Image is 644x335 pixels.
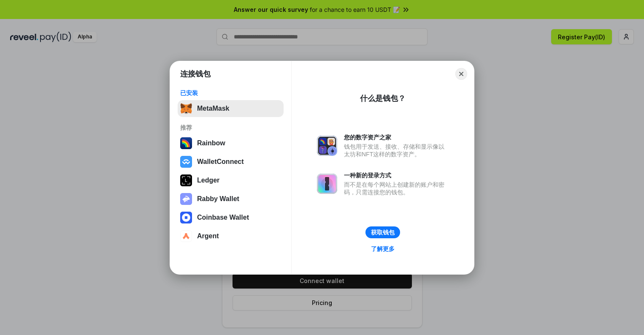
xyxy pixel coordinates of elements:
div: 推荐 [180,124,281,131]
div: MetaMask [197,105,229,112]
img: svg+xml,%3Csvg%20width%3D%2228%22%20height%3D%2228%22%20viewBox%3D%220%200%2028%2028%22%20fill%3D... [180,156,192,168]
button: Argent [178,228,284,245]
button: WalletConnect [178,153,284,170]
div: Rabby Wallet [197,195,239,203]
button: Ledger [178,172,284,189]
img: svg+xml,%3Csvg%20xmlns%3D%22http%3A%2F%2Fwww.w3.org%2F2000%2Fsvg%22%20fill%3D%22none%22%20viewBox... [180,193,192,205]
img: svg+xml,%3Csvg%20width%3D%22120%22%20height%3D%22120%22%20viewBox%3D%220%200%20120%20120%22%20fil... [180,137,192,149]
img: svg+xml,%3Csvg%20xmlns%3D%22http%3A%2F%2Fwww.w3.org%2F2000%2Fsvg%22%20width%3D%2228%22%20height%3... [180,174,192,186]
div: WalletConnect [197,158,244,166]
div: 了解更多 [371,245,395,253]
h1: 连接钱包 [180,69,211,79]
a: 了解更多 [366,243,400,254]
div: Coinbase Wallet [197,214,249,221]
button: Rabby Wallet [178,191,284,207]
div: 而不是在每个网站上创建新的账户和密码，只需连接您的钱包。 [344,181,449,196]
button: Rainbow [178,135,284,152]
div: Ledger [197,177,219,184]
button: Coinbase Wallet [178,209,284,226]
img: svg+xml,%3Csvg%20width%3D%2228%22%20height%3D%2228%22%20viewBox%3D%220%200%2028%2028%22%20fill%3D... [180,230,192,242]
div: 您的数字资产之家 [344,133,449,141]
div: Argent [197,232,219,240]
img: svg+xml,%3Csvg%20fill%3D%22none%22%20height%3D%2233%22%20viewBox%3D%220%200%2035%2033%22%20width%... [180,103,192,114]
div: 已安装 [180,89,281,97]
div: Rainbow [197,139,225,147]
div: 什么是钱包？ [360,93,406,103]
button: 获取钱包 [365,226,400,238]
img: svg+xml,%3Csvg%20xmlns%3D%22http%3A%2F%2Fwww.w3.org%2F2000%2Fsvg%22%20fill%3D%22none%22%20viewBox... [317,174,337,194]
img: svg+xml,%3Csvg%20xmlns%3D%22http%3A%2F%2Fwww.w3.org%2F2000%2Fsvg%22%20fill%3D%22none%22%20viewBox... [317,136,337,156]
div: 钱包用于发送、接收、存储和显示像以太坊和NFT这样的数字资产。 [344,143,449,158]
div: 获取钱包 [371,229,395,236]
img: svg+xml,%3Csvg%20width%3D%2228%22%20height%3D%2228%22%20viewBox%3D%220%200%2028%2028%22%20fill%3D... [180,212,192,223]
button: Close [455,68,467,80]
div: 一种新的登录方式 [344,172,449,179]
button: MetaMask [178,100,284,117]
